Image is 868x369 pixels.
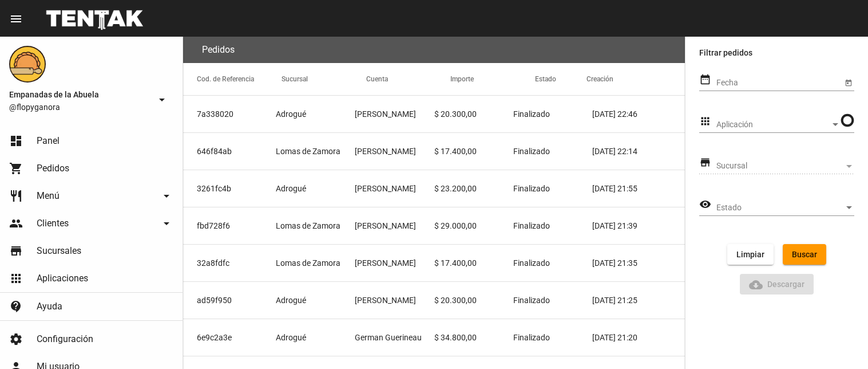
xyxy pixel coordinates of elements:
[434,96,513,132] mat-cell: $ 20.300,00
[37,333,93,345] span: Configuración
[513,146,550,157] span: Finalizado
[699,46,854,60] label: Filtrar pedidos
[727,244,774,265] button: Limpiar
[355,282,434,319] mat-cell: [PERSON_NAME]
[592,207,685,244] mat-cell: [DATE] 21:39
[9,300,23,313] mat-icon: contact_support
[276,108,306,120] span: Adrogué
[9,162,23,175] mat-icon: shopping_cart
[276,295,306,306] span: Adrogué
[699,115,711,128] mat-icon: apps
[450,63,535,95] mat-header-cell: Importe
[592,245,685,281] mat-cell: [DATE] 21:35
[513,332,550,343] span: Finalizado
[9,12,23,26] mat-icon: menu
[37,135,60,147] span: Panel
[183,319,276,356] mat-cell: 6e9c2a3e
[716,162,854,171] mat-select: Sucursal
[37,163,69,174] span: Pedidos
[155,93,169,107] mat-icon: arrow_drop_down
[513,108,550,120] span: Finalizado
[37,273,88,284] span: Aplicaciones
[592,319,685,356] mat-cell: [DATE] 21:20
[183,207,276,244] mat-cell: fbd728f6
[282,63,366,95] mat-header-cell: Sucursal
[513,257,550,269] span: Finalizado
[9,272,23,285] mat-icon: apps
[183,96,276,132] mat-cell: 7a338020
[355,319,434,356] mat-cell: German Guerineau
[9,217,23,230] mat-icon: people
[716,203,854,213] mat-select: Estado
[9,88,150,101] span: Empanadas de la Abuela
[183,245,276,281] mat-cell: 32a8fdfc
[434,282,513,319] mat-cell: $ 20.300,00
[740,274,814,295] button: Descargar ReporteDescargar
[355,133,434,170] mat-cell: [PERSON_NAME]
[716,78,842,88] input: Fecha
[783,244,826,265] button: Buscar
[434,245,513,281] mat-cell: $ 17.400,00
[749,278,763,292] mat-icon: Descargar Reporte
[699,73,711,87] mat-icon: date_range
[276,220,340,231] span: Lomas de Zamora
[513,183,550,194] span: Finalizado
[513,295,550,306] span: Finalizado
[276,146,340,157] span: Lomas de Zamora
[276,183,306,194] span: Adrogué
[792,250,817,259] span: Buscar
[276,332,306,343] span: Adrogué
[276,257,340,269] span: Lomas de Zamora
[160,189,173,203] mat-icon: arrow_drop_down
[355,245,434,281] mat-cell: [PERSON_NAME]
[9,189,23,203] mat-icon: restaurant
[355,207,434,244] mat-cell: [PERSON_NAME]
[736,250,764,259] span: Limpiar
[183,63,282,95] mat-header-cell: Cod. de Referencia
[699,198,711,211] mat-icon: visibility
[434,319,513,356] mat-cell: $ 34.800,00
[699,156,711,170] mat-icon: store
[434,133,513,170] mat-cell: $ 17.400,00
[355,96,434,132] mat-cell: [PERSON_NAME]
[592,282,685,319] mat-cell: [DATE] 21:25
[535,63,586,95] mat-header-cell: Estado
[716,120,830,129] span: Aplicación
[592,170,685,207] mat-cell: [DATE] 21:55
[9,134,23,148] mat-icon: dashboard
[716,203,844,213] span: Estado
[183,133,276,170] mat-cell: 646f84ab
[37,218,69,229] span: Clientes
[37,245,81,257] span: Sucursales
[160,217,173,230] mat-icon: arrow_drop_down
[366,63,451,95] mat-header-cell: Cuenta
[592,96,685,132] mat-cell: [DATE] 22:46
[716,120,841,129] mat-select: Aplicación
[749,280,805,289] span: Descargar
[9,332,23,346] mat-icon: settings
[9,244,23,258] mat-icon: store
[434,207,513,244] mat-cell: $ 29.000,00
[183,37,685,63] flou-section-header: Pedidos
[9,46,46,83] img: f0136945-ed32-4f7c-91e3-a375bc4bb2c5.png
[586,63,685,95] mat-header-cell: Creación
[842,76,854,88] button: Open calendar
[37,301,62,312] span: Ayuda
[592,133,685,170] mat-cell: [DATE] 22:14
[202,42,235,58] h3: Pedidos
[513,220,550,231] span: Finalizado
[37,190,60,202] span: Menú
[9,101,150,113] span: @flopyganora
[183,170,276,207] mat-cell: 3261fc4b
[183,282,276,319] mat-cell: ad59f950
[355,170,434,207] mat-cell: [PERSON_NAME]
[716,162,844,171] span: Sucursal
[434,170,513,207] mat-cell: $ 23.200,00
